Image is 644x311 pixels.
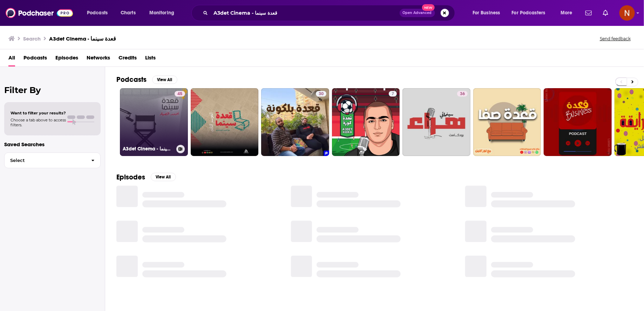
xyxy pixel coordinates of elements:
[507,7,556,19] button: open menu
[556,7,581,19] button: open menu
[403,11,432,15] span: Open Advanced
[49,35,116,42] h3: A3det Cinema - قعدة سينما
[392,91,394,98] span: 7
[121,8,136,18] span: Charts
[460,91,465,98] span: 36
[149,8,174,18] span: Monitoring
[211,7,400,19] input: Search podcasts, credits, & more...
[561,8,572,18] span: More
[177,91,182,98] span: 45
[120,88,188,156] a: 45A3det Cinema - قعدة سينما
[4,141,101,148] p: Saved Searches
[261,88,329,156] a: 30
[11,118,66,127] span: Choose a tab above to access filters.
[422,4,435,11] span: New
[175,91,185,97] a: 45
[116,75,177,84] a: PodcastsView All
[123,146,174,152] h3: A3det Cinema - قعدة سينما
[619,5,635,21] img: User Profile
[319,91,324,98] span: 30
[116,173,176,182] a: EpisodesView All
[144,7,183,19] button: open menu
[619,5,635,21] button: Show profile menu
[87,52,110,66] a: Networks
[4,85,101,95] h2: Filter By
[116,173,145,182] h2: Episodes
[55,52,78,66] a: Episodes
[145,52,156,66] a: Lists
[116,75,147,84] h2: Podcasts
[598,36,633,42] button: Send feedback
[583,7,595,19] a: Show notifications dropdown
[600,7,611,19] a: Show notifications dropdown
[6,6,73,20] img: Podchaser - Follow, Share and Rate Podcasts
[468,7,509,19] button: open menu
[389,91,397,97] a: 7
[198,5,462,21] div: Search podcasts, credits, & more...
[11,111,66,115] span: Want to filter your results?
[23,52,47,66] a: Podcasts
[400,9,435,17] button: Open AdvancedNew
[82,7,117,19] button: open menu
[457,91,468,97] a: 36
[473,8,500,18] span: For Business
[4,153,101,168] button: Select
[87,8,108,18] span: Podcasts
[402,88,470,156] a: 36
[5,158,86,163] span: Select
[116,7,140,19] a: Charts
[316,91,326,97] a: 30
[332,88,400,156] a: 7
[512,8,545,18] span: For Podcasters
[118,52,137,66] a: Credits
[151,173,176,181] button: View All
[619,5,635,21] span: Logged in as AdelNBM
[152,76,177,84] button: View All
[23,35,41,42] h3: Search
[8,52,15,66] a: All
